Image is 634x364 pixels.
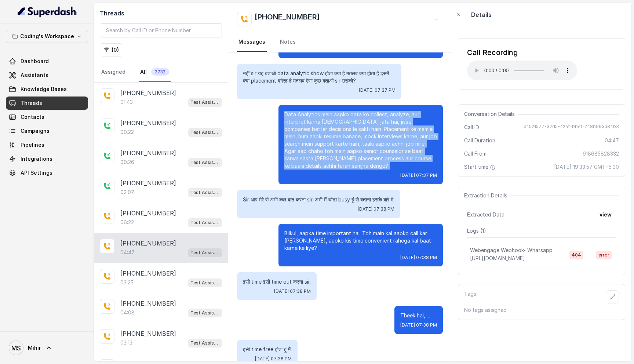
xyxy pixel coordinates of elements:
p: Test Assistant- 2 [190,309,220,317]
span: Contacts [21,113,44,121]
a: API Settings [6,166,88,179]
span: [DATE] 19:33:57 GMT+5:30 [554,163,619,171]
audio: Your browser does not support the audio element. [467,61,577,80]
p: [PHONE_NUMBER] [120,299,176,308]
p: [PHONE_NUMBER] [120,179,176,188]
a: Campaigns [6,124,88,138]
span: Mihir [28,344,41,352]
span: 04:47 [605,137,619,144]
span: Threads [21,99,42,107]
button: (0) [100,43,123,57]
p: Test Assistant- 2 [190,129,220,136]
span: Pipelines [21,141,44,149]
a: Notes [278,32,297,52]
h2: Threads [100,9,222,18]
a: Assistants [6,69,88,82]
p: Test Assistant- 2 [190,279,220,287]
span: [DATE] 07:38 PM [274,288,311,294]
p: इसी time इसी time out करना sir. [243,278,311,285]
a: Mihir [6,338,88,358]
span: Extracted Data [467,211,504,218]
p: Test Assistant- 2 [190,339,220,347]
span: error [596,251,612,259]
span: 918685828332 [583,150,619,157]
a: Assigned [100,62,127,82]
span: Call ID [464,124,479,131]
span: 2732 [151,68,169,76]
p: 03:13 [120,339,132,346]
p: 02:07 [120,189,134,196]
p: Details [471,10,492,19]
a: Pipelines [6,138,88,152]
p: 01:43 [120,98,133,106]
span: Extraction Details [464,192,510,199]
input: Search by Call ID or Phone Number [100,23,222,37]
p: Logs ( 1 ) [467,227,616,234]
p: Webengage Webhook- Whatsapp [470,247,553,254]
span: Knowledge Bases [21,85,67,93]
p: [PHONE_NUMBER] [120,239,176,248]
p: Theek hai, ... [400,312,437,319]
span: Dashboard [21,58,49,65]
p: [PHONE_NUMBER] [120,269,176,278]
p: 04:47 [120,249,135,256]
button: Coding's Workspace [6,30,88,43]
p: 06:22 [120,219,134,226]
a: Knowledge Bases [6,83,88,96]
p: Test Assistant- 2 [190,219,220,226]
button: view [595,208,616,221]
a: Messages [237,32,267,52]
div: Call Recording [467,47,577,58]
span: Call From [464,150,487,157]
span: Start time [464,163,497,171]
span: [DATE] 07:38 PM [358,206,394,212]
p: Tags [464,290,476,303]
span: Call Duration [464,137,495,144]
p: [PHONE_NUMBER] [120,119,176,127]
p: Bilkul, aapka time important hai. Toh main kal aapko call kar [PERSON_NAME], aapko kis time conve... [284,230,437,252]
p: [PHONE_NUMBER] [120,329,176,338]
p: 03:25 [120,279,134,286]
span: [DATE] 07:38 PM [400,322,437,328]
text: MS [11,344,21,352]
span: Campaigns [21,127,50,135]
p: Sir आप मेरे से अभी कल बात करना sir. अभी मैं थोड़ा busy हूं से बताना इसके बारे में. [243,196,394,203]
p: [PHONE_NUMBER] [120,149,176,157]
a: Integrations [6,152,88,165]
p: नहीं sir यह बताओ data analytic show होता क्या है मतलब क्या होता है इसमें क्या placement वगैरह है ... [243,70,396,84]
span: [DATE] 07:38 PM [400,255,437,261]
nav: Tabs [237,32,443,52]
h2: [PHONE_NUMBER] [255,12,320,26]
p: इसी time free होता हूं मैं. [243,346,292,353]
span: Assistants [21,72,48,79]
a: All2732 [139,62,171,82]
span: Integrations [21,155,52,163]
p: Data Analytics mein aapko data ko collect, analyze, aur interpret karna [DEMOGRAPHIC_DATA] jata h... [284,111,437,170]
span: API Settings [21,169,52,176]
a: Contacts [6,110,88,124]
nav: Tabs [100,62,222,82]
a: Dashboard [6,55,88,68]
p: [PHONE_NUMBER] [120,88,176,97]
p: Test Assistant- 2 [190,189,220,196]
p: Test Assistant- 2 [190,99,220,106]
span: Conversation Details [464,110,518,118]
p: Test Assistant- 2 [190,249,220,256]
p: Coding's Workspace [20,32,74,41]
a: Threads [6,97,88,110]
p: 00:22 [120,128,134,136]
img: light.svg [18,6,77,18]
p: 00:26 [120,159,134,166]
span: [URL][DOMAIN_NAME] [470,255,525,261]
span: [DATE] 07:38 PM [255,356,292,362]
p: 04:08 [120,309,135,316]
span: [DATE] 07:37 PM [400,172,437,178]
p: No tags assigned [464,306,619,314]
p: Test Assistant- 2 [190,159,220,166]
span: [DATE] 07:37 PM [359,87,396,93]
span: 404 [569,251,583,259]
p: [PHONE_NUMBER] [120,209,176,218]
span: e4521577-37d5-42af-bbcf-248b993a84b3 [524,124,619,131]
